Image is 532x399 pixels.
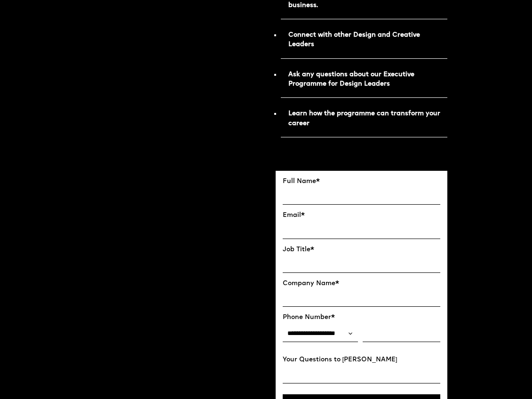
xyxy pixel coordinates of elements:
[283,280,441,287] label: Company Name
[283,314,441,321] label: Phone Number
[288,72,414,87] strong: Ask any questions about our Executive Programme for Design Leaders
[288,32,420,48] strong: Connect with other Design and Creative Leaders
[283,356,441,364] label: Your Questions to [PERSON_NAME]
[283,212,441,219] label: Email
[283,246,441,254] label: Job Title
[288,111,440,126] strong: Learn how the programme can transform your career
[283,178,441,185] label: Full Name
